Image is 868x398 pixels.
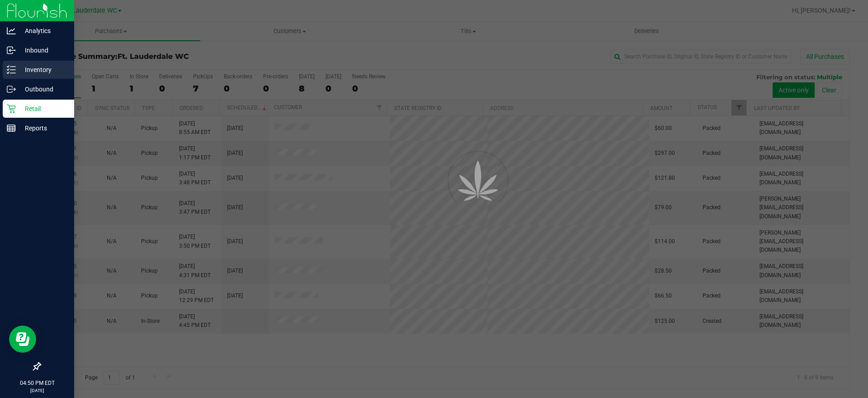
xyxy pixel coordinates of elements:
[7,65,16,74] inline-svg: Inventory
[7,85,16,94] inline-svg: Outbound
[16,103,70,114] p: Retail
[7,26,16,35] inline-svg: Analytics
[4,387,70,394] p: [DATE]
[9,326,36,353] iframe: Resource center
[16,45,70,56] p: Inbound
[7,124,16,133] inline-svg: Reports
[4,379,70,387] p: 04:50 PM EDT
[16,123,70,134] p: Reports
[16,25,70,36] p: Analytics
[16,64,70,75] p: Inventory
[7,104,16,113] inline-svg: Retail
[7,46,16,55] inline-svg: Inbound
[16,84,70,95] p: Outbound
